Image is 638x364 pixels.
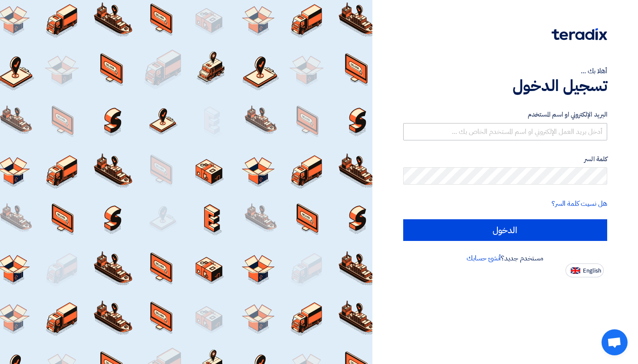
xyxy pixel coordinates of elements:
div: Open chat [602,329,628,355]
span: English [583,268,601,274]
div: مستخدم جديد؟ [403,253,608,263]
input: الدخول [403,219,608,241]
h1: تسجيل الدخول [403,76,608,95]
a: أنشئ حسابك [467,253,501,263]
a: هل نسيت كلمة السر؟ [552,198,607,209]
label: البريد الإلكتروني او اسم المستخدم [403,110,608,120]
img: Teradix logo [552,28,607,40]
button: English [566,263,604,277]
img: en-US.png [571,267,580,274]
label: كلمة السر [403,154,608,164]
input: أدخل بريد العمل الإلكتروني او اسم المستخدم الخاص بك ... [403,123,608,140]
div: أهلا بك ... [403,66,608,76]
